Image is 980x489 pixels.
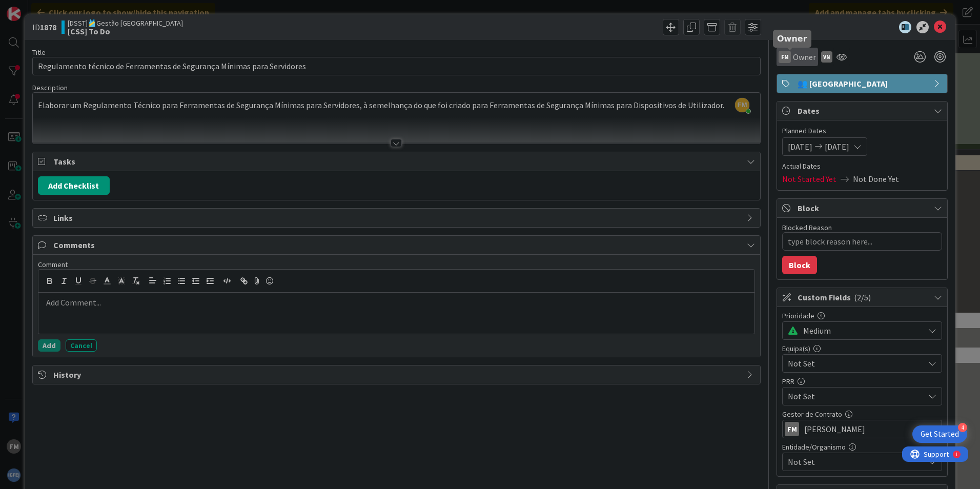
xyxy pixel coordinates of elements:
div: Prioridade [782,312,942,319]
div: 1 [53,4,56,12]
span: 👥 [GEOGRAPHIC_DATA] [798,77,929,90]
div: FM [779,51,791,63]
span: [DSST]🎽Gestão [GEOGRAPHIC_DATA] [68,19,183,27]
button: Add [38,339,60,352]
div: Get Started [921,429,959,439]
span: Links [53,212,742,224]
span: Comment [38,260,68,269]
span: Block [798,202,929,214]
span: Medium [803,323,919,338]
span: History [53,369,742,381]
span: Description [32,83,68,92]
span: Not Set [788,390,924,402]
span: FM [735,98,749,112]
div: 4 [958,423,967,432]
span: Comments [53,239,742,251]
b: [CSS] To Do [68,27,183,35]
div: Equipa(s) [782,345,942,352]
button: Add Checklist [38,176,110,195]
div: Open Get Started checklist, remaining modules: 4 [912,425,967,443]
span: Not Done Yet [853,173,899,185]
div: VN [821,51,832,63]
h5: Owner [777,34,807,44]
span: Support [22,2,47,14]
div: Gestor de Contrato [782,411,942,418]
button: Cancel [66,339,97,352]
label: Blocked Reason [782,223,832,232]
span: ( 2/5 ) [854,292,871,302]
span: Custom Fields [798,291,929,303]
button: Block [782,256,817,274]
div: FM [785,422,799,436]
p: Elaborar um Regulamento Técnico para Ferramentas de Segurança Mínimas para Servidores, à semelhan... [38,99,755,111]
span: Actual Dates [782,161,942,172]
span: [DATE] [788,140,812,153]
span: Not Started Yet [782,173,836,185]
div: PRR [782,378,942,385]
label: Title [32,48,46,57]
div: Entidade/Organismo [782,443,942,451]
span: Tasks [53,155,742,168]
span: ID [32,21,56,33]
span: [DATE] [825,140,849,153]
span: Owner [793,51,816,63]
span: Dates [798,105,929,117]
span: Planned Dates [782,126,942,136]
span: [PERSON_NAME] [804,423,865,435]
b: 1878 [40,22,56,32]
input: type card name here... [32,57,761,75]
span: Not Set [788,456,924,468]
span: Not Set [788,357,924,370]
